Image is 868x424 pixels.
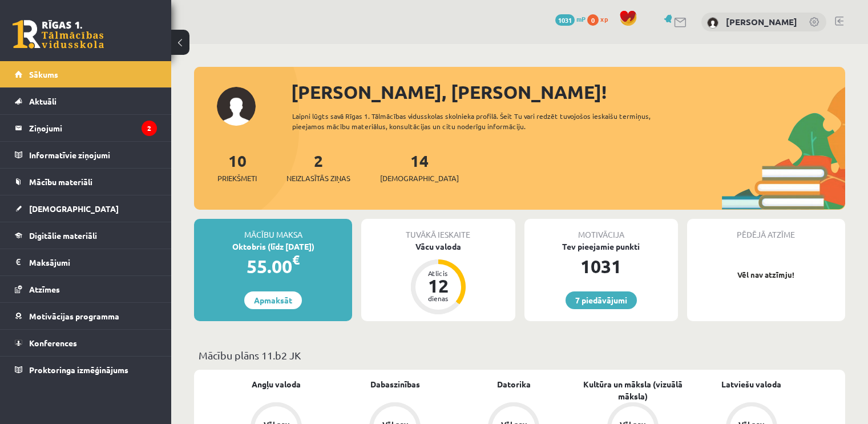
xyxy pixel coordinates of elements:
div: 12 [421,277,455,295]
a: 2Neizlasītās ziņas [286,150,350,184]
div: [PERSON_NAME], [PERSON_NAME]! [291,78,845,106]
a: 0 xp [587,14,613,23]
p: Mācību plāns 11.b2 JK [199,347,841,363]
a: Kultūra un māksla (vizuālā māksla) [574,378,692,402]
a: Proktoringa izmēģinājums [15,357,157,383]
div: Motivācija [524,219,678,241]
span: [DEMOGRAPHIC_DATA] [29,203,119,214]
a: Digitālie materiāli [15,222,157,249]
a: 10Priekšmeti [217,150,257,184]
span: Mācību materiāli [29,177,92,187]
a: Apmaksāt [244,291,302,309]
p: Vēl nav atzīmju! [693,269,839,281]
div: Oktobris (līdz [DATE]) [194,241,352,253]
a: Aktuāli [15,88,157,114]
a: 1031 mP [555,14,586,23]
img: Markuss Kokins [707,17,718,29]
div: Atlicis [421,270,455,277]
div: Laipni lūgts savā Rīgas 1. Tālmācības vidusskolas skolnieka profilā. Šeit Tu vari redzēt tuvojošo... [292,111,683,131]
a: Informatīvie ziņojumi [15,142,157,168]
a: Maksājumi [15,249,157,275]
a: Mācību materiāli [15,169,157,195]
a: Motivācijas programma [15,303,157,329]
span: Konferences [29,338,77,348]
a: [PERSON_NAME] [726,16,797,27]
span: Digitālie materiāli [29,230,97,241]
span: 0 [587,14,599,26]
span: 1031 [555,14,575,26]
span: mP [576,14,586,23]
a: Sākums [15,61,157,87]
a: 7 piedāvājumi [566,291,637,309]
div: 1031 [524,253,678,280]
legend: Maksājumi [29,249,157,275]
a: Atzīmes [15,276,157,302]
a: [DEMOGRAPHIC_DATA] [15,195,157,222]
i: 2 [142,121,157,136]
legend: Informatīvie ziņojumi [29,142,157,168]
span: Motivācijas programma [29,311,119,321]
a: Dabaszinības [370,378,420,390]
span: € [292,251,300,268]
a: 14[DEMOGRAPHIC_DATA] [380,150,459,184]
span: Proktoringa izmēģinājums [29,365,128,375]
div: Vācu valoda [361,241,515,253]
span: Sākums [29,69,58,79]
a: Latviešu valoda [721,378,781,390]
div: Tev pieejamie punkti [524,241,678,253]
div: Mācību maksa [194,219,352,241]
legend: Ziņojumi [29,115,157,141]
span: [DEMOGRAPHIC_DATA] [380,173,459,184]
span: Priekšmeti [217,173,257,184]
span: Neizlasītās ziņas [286,173,350,184]
div: Pēdējā atzīme [687,219,845,241]
a: Konferences [15,330,157,356]
span: Atzīmes [29,284,60,294]
span: xp [600,14,608,23]
a: Vācu valoda Atlicis 12 dienas [361,241,515,316]
a: Ziņojumi2 [15,115,157,141]
a: Datorika [497,378,531,390]
div: Tuvākā ieskaite [361,219,515,241]
span: Aktuāli [29,96,56,106]
div: dienas [421,295,455,302]
div: 55.00 [194,253,352,280]
a: Angļu valoda [252,378,301,390]
a: Rīgas 1. Tālmācības vidusskola [13,20,104,49]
